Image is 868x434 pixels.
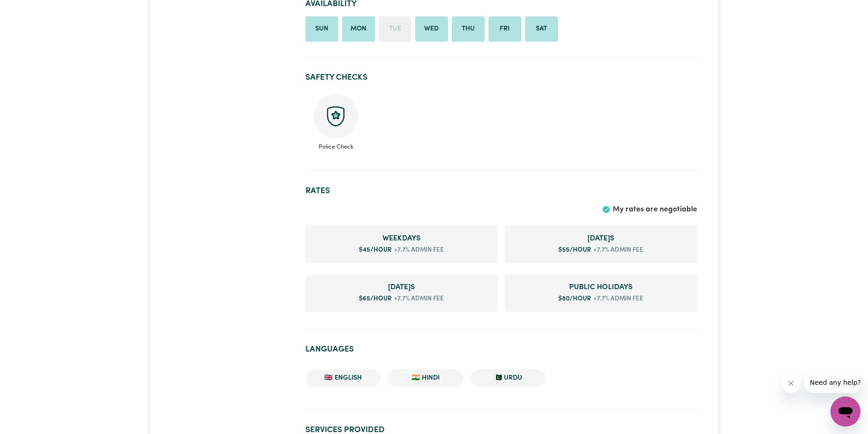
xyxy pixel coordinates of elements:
span: My rates are negotiable [613,206,697,213]
h2: Languages [305,344,697,354]
li: Available on Saturday [525,16,558,42]
iframe: Button to launch messaging window [830,397,860,427]
iframe: Message from company [804,372,860,393]
span: +7.7% admin fee [392,294,444,304]
span: Saturday rate [512,233,690,244]
span: $ 80 /hour [558,296,591,302]
span: +7.7% admin fee [591,294,643,304]
span: Public Holiday rate [512,282,690,293]
li: Available on Sunday [305,16,338,42]
span: $ 45 /hour [359,247,392,253]
span: Police Check [313,139,359,151]
span: Weekday rate [313,233,490,244]
li: Available on Thursday [452,16,485,42]
li: Available on Wednesday [415,16,448,42]
li: Unavailable on Tuesday [379,16,411,42]
span: +7.7% admin fee [591,246,643,255]
h2: Rates [305,186,697,196]
span: $ 55 /hour [558,247,591,253]
li: Available on Friday [488,16,521,42]
span: Need any help? [6,7,57,14]
li: 🇬🇧 English [305,369,381,387]
li: Available on Monday [342,16,375,42]
li: 🇵🇰 Urdu [471,369,546,387]
span: +7.7% admin fee [392,246,444,255]
iframe: Close message [782,374,800,393]
span: Sunday rate [313,282,490,293]
span: $ 65 /hour [359,296,392,302]
img: Police check [313,94,358,139]
li: 🇮🇳 Hindi [388,369,463,387]
h2: Safety Checks [305,73,697,82]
